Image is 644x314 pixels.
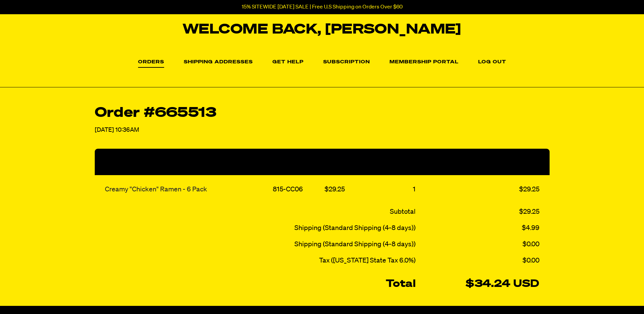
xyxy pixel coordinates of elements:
[360,175,417,204] td: 1
[272,60,304,65] a: Get Help
[478,60,506,65] a: Log out
[386,279,416,289] strong: Total
[184,60,253,65] a: Shipping Addresses
[417,149,550,175] th: Total
[323,175,359,204] td: $29.25
[95,252,417,269] td: Tax ([US_STATE] State Tax 6.0%)
[323,149,359,175] th: Price
[466,279,539,289] strong: $34.24 USD
[417,236,550,252] td: $0.00
[95,149,271,175] th: Product
[390,60,459,65] a: Membership Portal
[105,186,207,193] a: Creamy "Chicken" Ramen - 6 Pack
[271,175,323,204] td: 815-CC06
[360,149,417,175] th: Quantity
[417,204,550,220] td: $29.25
[417,252,550,269] td: $0.00
[271,149,323,175] th: SKU
[417,220,550,236] td: $4.99
[95,125,550,135] p: [DATE] 10:36AM
[242,4,403,10] p: 15% SITEWIDE [DATE] SALE | Free U.S Shipping on Orders Over $60
[95,204,417,220] td: Subtotal
[323,60,370,65] a: Subscription
[95,106,550,120] h2: Order #665513
[417,175,550,204] td: $29.25
[95,220,417,236] td: Shipping (Standard Shipping (4-8 days))
[138,60,164,68] a: Orders
[95,236,417,252] td: Shipping (Standard Shipping (4-8 days))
